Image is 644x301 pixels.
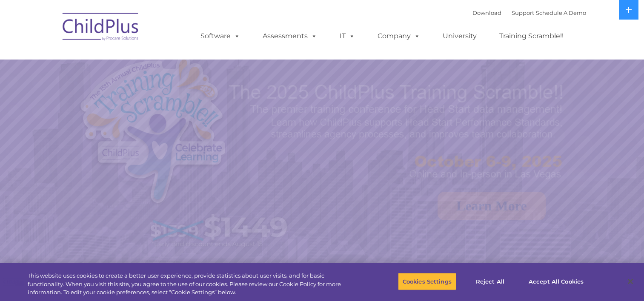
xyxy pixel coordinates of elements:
[434,28,485,45] a: University
[438,192,546,220] a: Learn More
[398,273,456,290] button: Cookies Settings
[28,272,354,297] div: This website uses cookies to create a better user experience, provide statistics about user visit...
[464,273,517,290] button: Reject All
[536,9,586,16] a: Schedule A Demo
[331,28,364,45] a: IT
[472,9,586,16] font: |
[254,28,326,45] a: Assessments
[472,9,501,16] a: Download
[58,7,143,49] img: ChildPlus by Procare Solutions
[512,9,534,16] a: Support
[491,28,572,45] a: Training Scramble!!
[369,28,429,45] a: Company
[524,273,588,290] button: Accept All Cookies
[192,28,249,45] a: Software
[621,272,640,291] button: Close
